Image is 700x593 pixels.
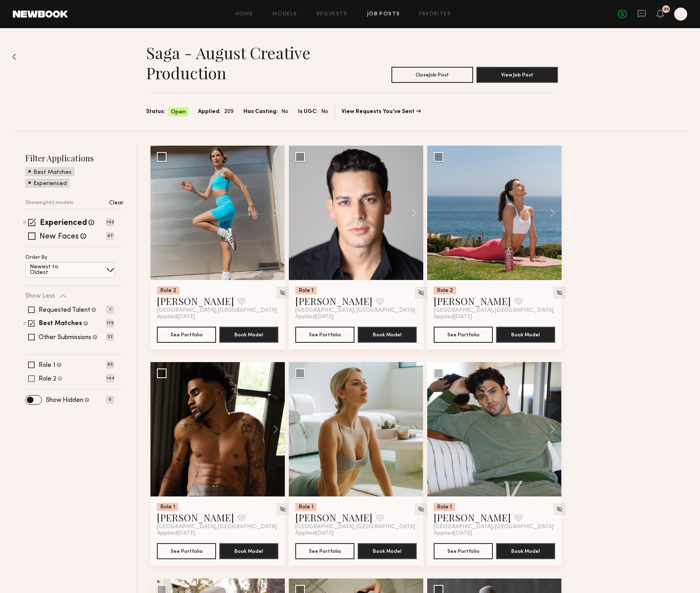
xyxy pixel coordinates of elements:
[434,314,555,320] div: Applied [DATE]
[157,294,234,307] a: [PERSON_NAME]
[39,233,79,241] label: New Faces
[39,321,82,327] label: Best Matches
[321,107,328,116] span: No
[298,107,318,116] span: Is UGC:
[219,547,278,554] a: Book Model
[496,327,555,343] button: Book Model
[358,543,417,559] button: Book Model
[106,375,114,382] p: 144
[157,503,178,511] div: Role 1
[674,8,687,21] a: D
[25,152,124,163] h2: Filter Applications
[33,170,72,175] p: Best Matches
[106,232,114,240] p: 67
[157,286,179,294] div: Role 2
[418,506,424,513] img: Unhide Model
[171,108,186,116] span: Open
[106,396,114,404] p: 0
[279,289,286,296] img: Unhide Model
[367,12,400,17] a: Job Posts
[434,524,554,530] span: [GEOGRAPHIC_DATA], [GEOGRAPHIC_DATA]
[157,314,278,320] div: Applied [DATE]
[476,67,558,83] button: View Job Post
[279,506,286,513] img: Unhide Model
[434,286,456,294] div: Role 2
[556,506,563,513] img: Unhide Model
[39,307,90,313] label: Requested Talent
[281,107,288,116] span: No
[358,547,417,554] a: Book Model
[39,362,56,369] label: Role 1
[434,543,493,559] button: See Portfolio
[224,107,234,116] span: 209
[295,314,417,320] div: Applied [DATE]
[146,107,165,116] span: Status:
[496,547,555,554] a: Book Model
[219,327,278,343] button: Book Model
[25,200,73,206] p: Showing 142 models
[358,331,417,338] a: Book Model
[157,543,216,559] button: See Portfolio
[25,293,55,299] p: Show Less
[434,327,493,343] button: See Portfolio
[496,543,555,559] button: Book Model
[295,294,373,307] a: [PERSON_NAME]
[663,7,669,12] div: 25
[496,331,555,338] a: Book Model
[434,294,511,307] a: [PERSON_NAME]
[295,503,317,511] div: Role 1
[418,289,424,296] img: Unhide Model
[157,307,277,314] span: [GEOGRAPHIC_DATA], [GEOGRAPHIC_DATA]
[556,289,563,296] img: Unhide Model
[434,503,455,511] div: Role 1
[12,54,16,60] img: Back to previous page
[30,264,78,276] p: Newest to Oldest
[219,331,278,338] a: Book Model
[295,530,417,537] div: Applied [DATE]
[295,286,317,294] div: Role 1
[40,219,87,227] label: Experienced
[106,218,114,226] p: 142
[106,306,114,313] p: 1
[33,181,67,187] p: Experienced
[25,255,47,260] p: Order By
[46,397,83,404] label: Show Hidden
[295,327,354,343] button: See Portfolio
[198,107,221,116] span: Applied:
[106,319,114,327] p: 179
[39,334,91,341] label: Other Submissions
[243,107,278,116] span: Has Casting:
[434,511,511,524] a: [PERSON_NAME]
[109,200,124,206] p: Clear
[157,530,278,537] div: Applied [DATE]
[157,524,277,530] span: [GEOGRAPHIC_DATA], [GEOGRAPHIC_DATA]
[39,376,56,382] label: Role 2
[419,12,451,17] a: Favorites
[295,543,354,559] button: See Portfolio
[272,12,297,17] a: Models
[358,327,417,343] button: Book Model
[219,543,278,559] button: Book Model
[157,511,234,524] a: [PERSON_NAME]
[434,307,554,314] span: [GEOGRAPHIC_DATA], [GEOGRAPHIC_DATA]
[342,109,421,115] a: View Requests You’ve Sent
[317,12,348,17] a: Requests
[434,530,555,537] div: Applied [DATE]
[295,307,415,314] span: [GEOGRAPHIC_DATA], [GEOGRAPHIC_DATA]
[106,361,114,369] p: 65
[157,327,216,343] button: See Portfolio
[235,12,253,17] a: Home
[106,333,114,341] p: 23
[295,524,415,530] span: [GEOGRAPHIC_DATA], [GEOGRAPHIC_DATA]
[146,43,352,83] h1: Saga - August Creative Production
[391,67,473,83] button: CloseJob Post
[295,511,373,524] a: [PERSON_NAME]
